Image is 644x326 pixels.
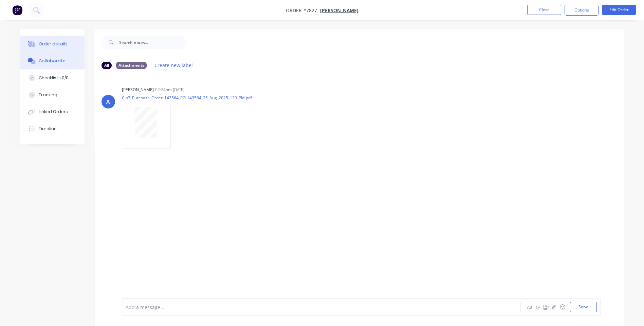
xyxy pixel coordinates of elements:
span: Order #7827 - [286,7,320,14]
button: Options [565,5,599,16]
div: Collaborate [39,58,66,64]
div: All [102,62,112,69]
button: Timeline [20,120,85,137]
div: A [106,98,110,106]
button: Linked Orders [20,103,85,120]
img: Factory [12,5,22,15]
div: Tracking [39,92,57,98]
div: [PERSON_NAME] [122,87,154,93]
a: [PERSON_NAME] [320,7,358,14]
input: Search notes... [119,36,186,49]
div: Attachments [116,62,147,69]
button: Order details [20,36,85,53]
div: 02:24pm [DATE] [155,87,185,93]
button: Collaborate [20,53,85,69]
div: Order details [39,41,68,47]
div: Timeline [39,126,57,132]
div: Checklists 0/0 [39,75,69,81]
button: Aa [526,303,534,311]
button: ☺ [558,303,567,311]
button: Tracking [20,86,85,103]
p: Cin7_Purchase_Order_143564_PO-143564_25_Aug_2025_129_PM.pdf [122,95,252,101]
button: Create new label [151,61,197,70]
button: Close [527,5,561,15]
div: Linked Orders [39,109,68,115]
button: Send [570,302,597,312]
button: Checklists 0/0 [20,69,85,86]
button: @ [534,303,542,311]
button: Edit Order [602,5,636,15]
